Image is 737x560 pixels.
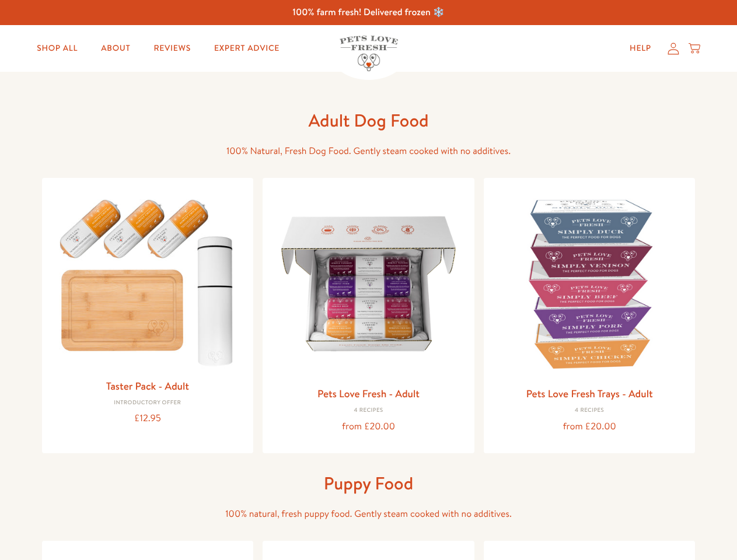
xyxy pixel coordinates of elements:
[493,187,686,380] img: Pets Love Fresh Trays - Adult
[205,37,289,60] a: Expert Advice
[144,37,200,60] a: Reviews
[317,386,420,401] a: Pets Love Fresh - Adult
[272,187,465,380] img: Pets Love Fresh - Adult
[51,400,244,407] div: Introductory Offer
[92,37,139,60] a: About
[620,37,661,60] a: Help
[182,109,556,132] h1: Adult Dog Food
[272,419,465,435] div: from £20.00
[272,407,465,414] div: 4 Recipes
[340,36,398,71] img: Pets Love Fresh
[182,472,556,495] h1: Puppy Food
[226,145,511,157] span: 100% Natural, Fresh Dog Food. Gently steam cooked with no additives.
[51,411,244,426] div: £12.95
[51,187,244,372] img: Taster Pack - Adult
[27,37,87,60] a: Shop All
[493,419,686,435] div: from £20.00
[526,386,653,401] a: Pets Love Fresh Trays - Adult
[493,407,686,414] div: 4 Recipes
[225,508,512,520] span: 100% natural, fresh puppy food. Gently steam cooked with no additives.
[106,379,189,393] a: Taster Pack - Adult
